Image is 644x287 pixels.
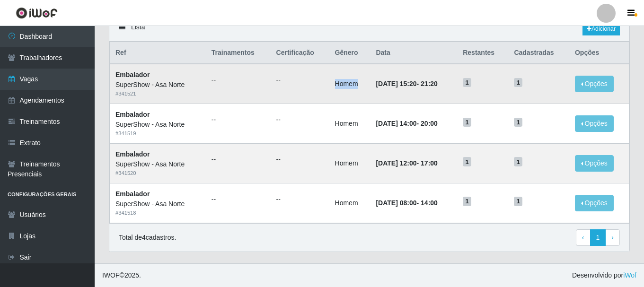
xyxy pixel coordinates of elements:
strong: Embalador [115,190,150,198]
button: Opções [575,115,614,132]
th: Data [370,42,457,64]
strong: Embalador [115,111,150,118]
span: › [611,234,614,241]
a: 1 [590,229,606,246]
strong: Embalador [115,71,150,78]
a: Previous [576,229,591,246]
div: SuperShow - Asa Norte [115,80,200,90]
td: Homem [329,183,371,223]
div: SuperShow - Asa Norte [115,199,200,209]
p: Total de 4 cadastros. [119,233,176,243]
th: Ref [110,42,206,64]
span: 1 [463,197,471,206]
th: Certificação [271,42,329,64]
div: SuperShow - Asa Norte [115,120,200,130]
td: Homem [329,143,371,183]
time: 21:20 [421,80,438,87]
a: iWof [623,271,636,279]
img: CoreUI Logo [16,7,58,19]
td: Homem [329,64,371,104]
strong: Embalador [115,150,150,158]
time: 20:00 [421,120,438,127]
strong: - [376,199,437,207]
strong: - [376,80,437,87]
div: Lista [109,17,629,42]
span: 1 [463,157,471,166]
ul: -- [212,155,265,165]
span: 1 [463,118,471,127]
button: Opções [575,155,614,172]
strong: - [376,120,437,127]
th: Restantes [457,42,508,64]
th: Gênero [329,42,371,64]
a: Next [605,229,620,246]
time: 17:00 [421,159,438,167]
td: Homem [329,104,371,144]
span: 1 [514,118,522,127]
time: [DATE] 08:00 [376,199,416,207]
th: Trainamentos [206,42,271,64]
span: 1 [514,197,522,206]
button: Opções [575,195,614,211]
ul: -- [276,75,324,85]
ul: -- [212,115,265,125]
span: IWOF [102,271,120,279]
time: [DATE] 15:20 [376,80,416,87]
ul: -- [276,155,324,165]
th: Opções [569,42,629,64]
span: © 2025 . [102,270,141,280]
time: [DATE] 12:00 [376,159,416,167]
span: Desenvolvido por [572,270,636,280]
ul: -- [212,75,265,85]
div: # 341518 [115,209,200,217]
div: # 341520 [115,169,200,177]
strong: - [376,159,437,167]
ul: -- [212,194,265,204]
div: SuperShow - Asa Norte [115,159,200,169]
ul: -- [276,115,324,125]
span: ‹ [582,234,584,241]
span: 1 [514,157,522,166]
time: [DATE] 14:00 [376,120,416,127]
ul: -- [276,194,324,204]
th: Cadastradas [508,42,569,64]
nav: pagination [576,229,620,246]
time: 14:00 [421,199,438,207]
a: Adicionar [582,22,620,35]
button: Opções [575,76,614,92]
span: 1 [463,78,471,87]
span: 1 [514,78,522,87]
div: # 341519 [115,130,200,138]
div: # 341521 [115,90,200,98]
